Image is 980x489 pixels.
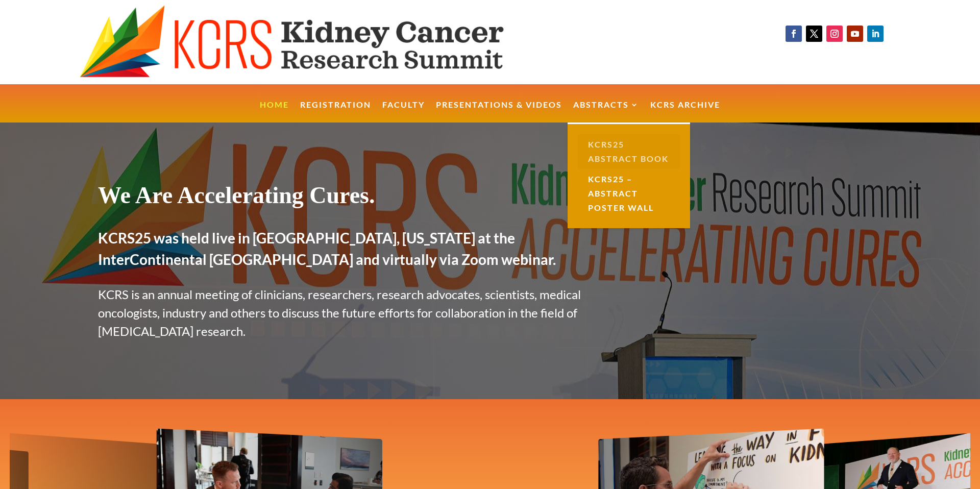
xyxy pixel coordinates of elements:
p: KCRS is an annual meeting of clinicians, researchers, research advocates, scientists, medical onc... [98,285,606,340]
a: Faculty [382,101,425,123]
a: Follow on Instagram [826,26,843,42]
img: KCRS generic logo wide [80,5,556,79]
a: Home [260,101,289,123]
a: KCRS25 – Abstract Poster Wall [578,169,680,218]
a: Presentations & Videos [436,101,562,123]
a: Follow on LinkedIn [867,26,884,42]
a: Follow on Youtube [847,26,863,42]
a: KCRS Archive [650,101,720,123]
a: Follow on Facebook [786,26,802,42]
a: Registration [300,101,371,123]
h1: We Are Accelerating Cures. [98,181,606,214]
a: Abstracts [573,101,639,123]
a: KCRS25 Abstract Book [578,134,680,169]
a: Follow on X [806,26,822,42]
h2: KCRS25 was held live in [GEOGRAPHIC_DATA], [US_STATE] at the InterContinental [GEOGRAPHIC_DATA] a... [98,227,606,275]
